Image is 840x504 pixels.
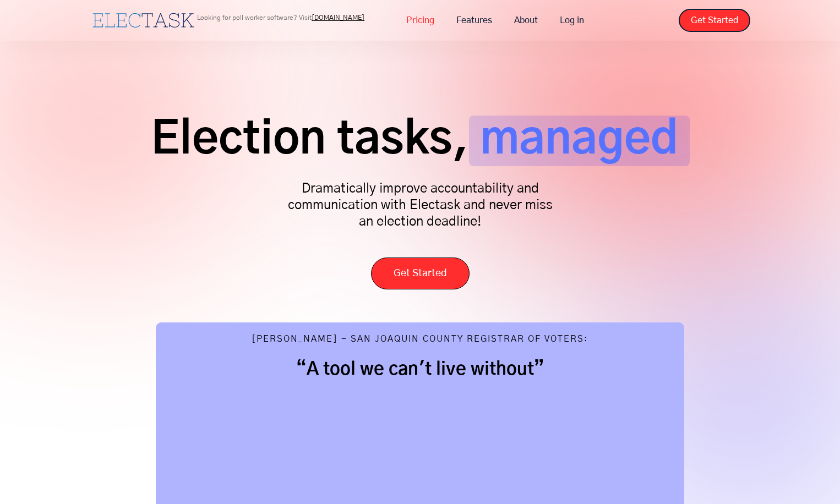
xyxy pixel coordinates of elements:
span: Election tasks, [151,116,469,166]
a: Get Started [371,258,470,290]
a: Features [445,9,503,32]
h2: “A tool we can't live without” [178,358,662,380]
a: [DOMAIN_NAME] [312,14,364,21]
a: Pricing [395,9,445,32]
p: Looking for poll worker software? Visit [197,14,364,21]
a: home [90,10,197,30]
div: [PERSON_NAME] - San Joaquin County Registrar of Voters: [252,333,588,347]
span: managed [469,116,690,166]
a: About [503,9,549,32]
p: Dramatically improve accountability and communication with Electask and never miss an election de... [282,180,558,230]
a: Get Started [679,9,750,32]
a: Log in [549,9,595,32]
